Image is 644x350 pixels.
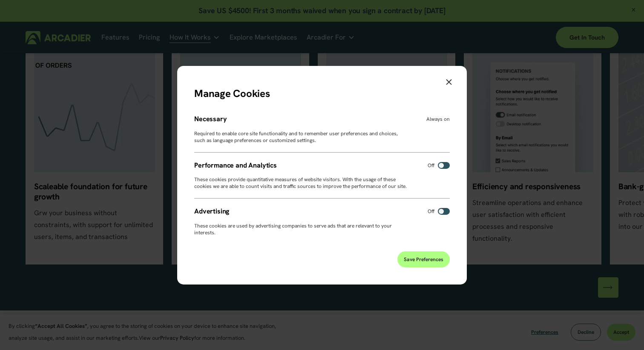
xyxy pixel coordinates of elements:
button: Save Preferences [397,251,450,267]
iframe: Chat Widget [601,309,644,350]
span: Performance and Analytics [194,160,277,169]
span: Save Preferences [404,256,443,263]
span: Manage Cookies [194,86,270,100]
button: Close [440,74,458,91]
span: These cookies provide quantitative measures of website visitors. With the usage of these cookies ... [194,176,407,190]
p: Off [428,162,434,169]
span: Necessary [194,114,227,123]
span: Advertising [194,207,229,216]
span: Required to enable core site functionality and to remember user preferences and choices, such as ... [194,130,398,143]
p: Always on [426,116,450,122]
p: Off [428,208,434,215]
span: These cookies are used by advertising companies to serve ads that are relevant to your interests. [194,222,392,236]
